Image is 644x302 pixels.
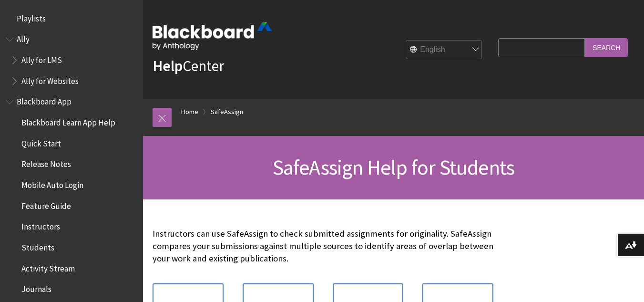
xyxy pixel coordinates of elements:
[273,154,515,180] span: SafeAssign Help for Students
[21,219,60,232] span: Instructors
[21,115,115,127] span: Blackboard Learn App Help
[17,10,46,23] span: Playlists
[211,106,243,118] a: SafeAssign
[21,198,71,211] span: Feature Guide
[21,260,75,273] span: Activity Stream
[153,228,493,265] p: Instructors can use SafeAssign to check submitted assignments for originality. SafeAssign compare...
[406,41,482,60] select: Site Language Selector
[21,281,51,294] span: Journals
[21,156,71,169] span: Release Notes
[21,177,83,190] span: Mobile Auto Login
[21,135,61,148] span: Quick Start
[6,31,137,89] nav: Book outline for Anthology Ally Help
[6,10,137,27] nav: Book outline for Playlists
[181,106,198,118] a: Home
[21,240,54,252] span: Students
[17,94,72,107] span: Blackboard App
[17,31,30,44] span: Ally
[153,22,272,50] img: Blackboard by Anthology
[585,38,628,57] input: Search
[153,56,224,75] a: HelpCenter
[21,73,79,86] span: Ally for Websites
[21,52,62,65] span: Ally for LMS
[153,56,183,75] strong: Help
